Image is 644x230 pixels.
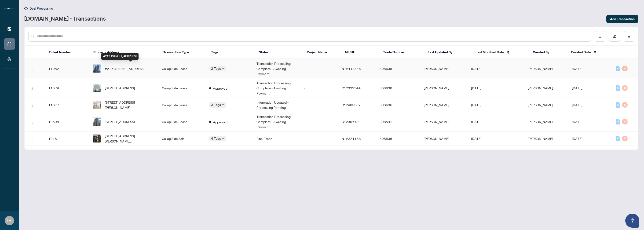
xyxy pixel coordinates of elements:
[572,120,582,124] span: [DATE]
[616,119,620,124] div: 0
[253,59,300,78] td: Transaction Processing Complete - Awaiting Payment
[300,59,338,78] td: -
[45,78,89,98] td: 11079
[24,15,106,23] a: [DOMAIN_NAME] - Transactions
[211,136,221,141] span: 4 Tags
[93,101,101,109] img: thumbnail-img
[213,86,227,91] span: Approved
[376,112,420,131] td: 308591
[476,50,504,55] span: Last Modified Date
[609,31,620,42] button: edit
[253,131,300,146] td: Final Trade
[7,217,11,224] span: IH
[342,66,361,71] span: N12412846
[424,46,472,59] th: Last Updated By
[300,131,338,146] td: -
[567,46,612,59] th: Created Date
[4,7,15,10] img: logo
[253,98,300,112] td: Information Updated - Processing Pending
[616,66,620,71] div: 0
[529,46,567,59] th: Created By
[624,31,634,42] button: filter
[616,102,620,108] div: 0
[420,112,467,131] td: [PERSON_NAME]
[572,86,582,90] span: [DATE]
[28,65,36,72] button: Logo
[93,118,101,126] img: thumbnail-img
[471,120,481,124] span: [DATE]
[341,46,379,59] th: MLS #
[93,65,101,73] img: thumbnail-img
[625,214,639,228] button: Open asap
[45,46,90,59] th: Ticket Number
[222,137,224,140] span: down
[30,67,34,71] img: Logo
[45,112,89,131] td: 10608
[158,59,205,78] td: Co-op Side Lease
[420,131,467,146] td: [PERSON_NAME]
[420,78,467,98] td: [PERSON_NAME]
[24,7,28,10] span: home
[28,84,36,92] button: Logo
[376,98,420,112] td: 308636
[90,46,160,59] th: Property Address
[610,15,635,23] span: Add Transaction
[528,120,553,124] span: [PERSON_NAME]
[160,46,207,59] th: Transaction Type
[105,133,154,144] span: [STREET_ADDRESS][PERSON_NAME][PERSON_NAME]
[613,35,616,38] span: edit
[622,136,628,141] div: 0
[222,104,224,106] span: down
[101,53,139,60] div: #217-[STREET_ADDRESS]
[45,59,89,78] td: 11082
[300,78,338,98] td: -
[622,102,628,108] div: 0
[376,131,420,146] td: 308536
[472,46,529,59] th: Last Modified Date
[222,67,224,70] span: down
[207,46,255,59] th: Tags
[158,98,205,112] td: Co-op Side Lease
[213,119,227,124] span: Approved
[622,85,628,91] div: 0
[158,112,205,131] td: Co-op Side Lease
[528,86,553,90] span: [PERSON_NAME]
[28,101,36,109] button: Logo
[622,66,628,71] div: 0
[595,31,605,42] button: download
[379,46,424,59] th: Trade Number
[598,35,602,38] span: download
[528,66,553,71] span: [PERSON_NAME]
[571,50,591,55] span: Created Date
[253,112,300,131] td: Transaction Processing Complete - Awaiting Payment
[30,87,34,90] img: Logo
[105,100,154,110] span: [STREET_ADDRESS][PERSON_NAME]
[342,86,361,90] span: C12337344
[572,103,582,107] span: [DATE]
[606,15,638,23] button: Add Transaction
[528,103,553,107] span: [PERSON_NAME]
[420,59,467,78] td: [PERSON_NAME]
[528,136,553,141] span: [PERSON_NAME]
[255,46,303,59] th: Status
[627,35,631,38] span: filter
[45,131,89,146] td: 10181
[93,135,101,142] img: thumbnail-img
[211,66,221,71] span: 2 Tags
[105,119,135,124] span: [STREET_ADDRESS]
[471,103,481,107] span: [DATE]
[28,118,36,125] button: Logo
[30,103,34,107] img: Logo
[30,120,34,124] img: Logo
[45,98,89,112] td: 11077
[376,59,420,78] td: 308635
[342,103,361,107] span: C12405387
[572,136,582,141] span: [DATE]
[616,85,620,91] div: 0
[616,136,620,141] div: 0
[471,86,481,90] span: [DATE]
[253,78,300,98] td: Transaction Processing Complete - Awaiting Payment
[376,78,420,98] td: 308638
[28,135,36,142] button: Logo
[300,98,338,112] td: -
